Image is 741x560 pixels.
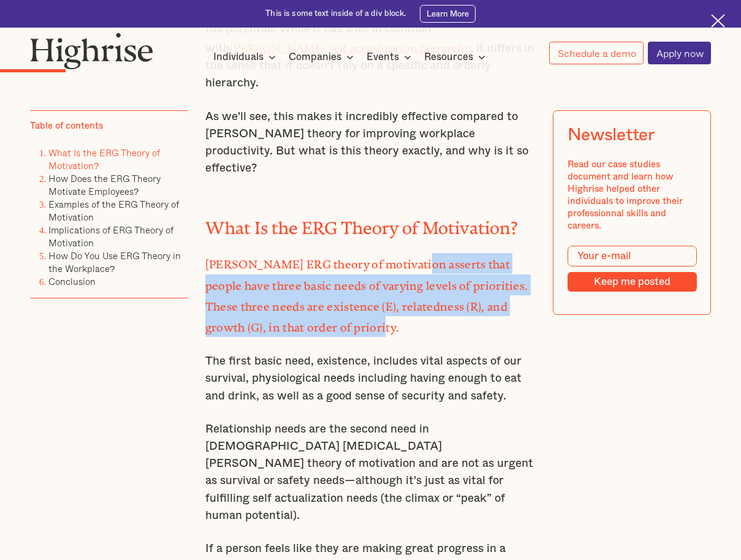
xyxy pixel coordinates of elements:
div: Newsletter [567,125,654,145]
div: Companies [289,50,341,64]
a: Conclusion [48,274,96,289]
div: Read our case studies document and learn how Highrise helped other individuals to improve their p... [567,159,696,232]
div: Resources [424,50,489,64]
a: How Do You Use ERG Theory in the Workplace? [48,249,181,276]
img: Highrise logo [30,32,153,70]
div: Events [367,50,415,64]
a: Examples of the ERG Theory of Motivation [48,197,179,224]
a: Schedule a demo [549,42,644,64]
input: Keep me posted [567,272,696,292]
a: Learn More [420,5,476,23]
a: Implications of ERG Theory of Motivation [48,223,173,250]
div: Individuals [213,50,264,64]
p: The first basic need, existence, includes vital aspects of our survival, physiological needs incl... [205,353,536,404]
div: Individuals [213,50,279,64]
p: Relationship needs are the second need in [DEMOGRAPHIC_DATA] [MEDICAL_DATA] [PERSON_NAME] theory ... [205,421,536,524]
div: Companies [289,50,357,64]
input: Your e-mail [567,246,696,267]
div: Resources [424,50,473,64]
div: Events [367,50,399,64]
form: Modal Form [567,246,696,292]
a: How Does the ERG Theory Motivate Employees? [48,172,161,199]
a: What Is the ERG Theory of Motivation? [48,146,160,173]
h2: What Is the ERG Theory of Motivation? [205,214,536,233]
img: Cross icon [711,14,725,28]
div: This is some text inside of a div block. [265,9,406,20]
div: Table of contents [30,120,103,132]
p: As we'll see, this makes it incredibly effective compared to [PERSON_NAME] theory for improving w... [205,108,536,178]
strong: [PERSON_NAME] ERG theory of motivation asserts that people have three basic needs of varying leve... [205,258,528,328]
a: Apply now [648,42,711,64]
